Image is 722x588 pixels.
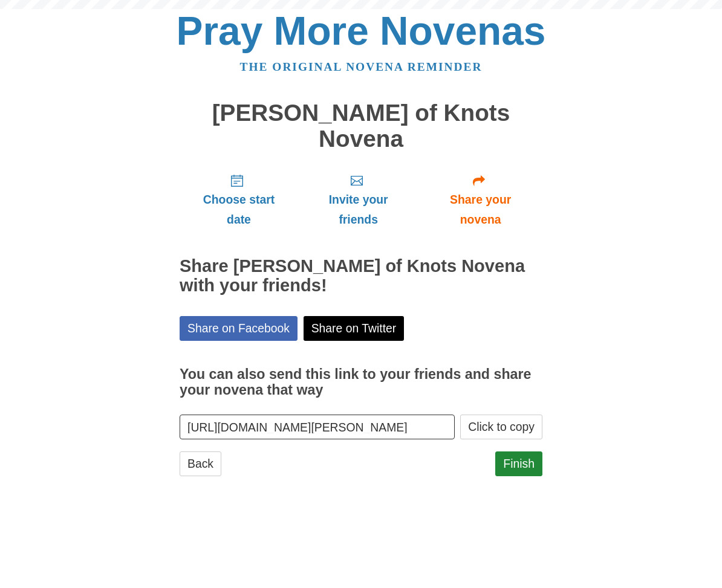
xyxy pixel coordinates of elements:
a: Share on Twitter [304,316,405,341]
a: Invite your friends [298,164,418,236]
h2: Share [PERSON_NAME] of Knots Novena with your friends! [180,257,542,296]
a: Pray More Novenas [177,8,546,53]
a: Share on Facebook [180,316,298,341]
span: Choose start date [192,190,286,230]
a: Finish [495,451,542,476]
a: Share your novena [418,164,542,236]
a: Choose start date [180,164,298,236]
button: Click to copy [460,415,542,439]
a: The original novena reminder [240,60,483,73]
h3: You can also send this link to your friends and share your novena that way [180,367,542,398]
span: Invite your friends [310,190,406,230]
span: Share your novena [431,190,530,230]
a: Back [180,451,221,476]
h1: [PERSON_NAME] of Knots Novena [180,100,542,152]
